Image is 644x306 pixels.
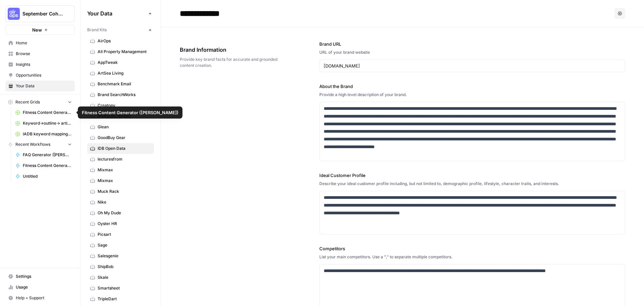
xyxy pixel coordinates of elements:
span: Recent Workflows [15,141,50,147]
a: Settings [5,271,75,282]
span: Browse [16,51,72,57]
div: Describe your ideal customer profile including, but not limited to, demographic profile, lifestyl... [319,181,625,187]
a: ShipBob [87,261,154,272]
button: New [5,25,75,35]
a: All Property Management [87,46,154,57]
span: AppTweak [98,59,151,65]
a: Keyword->outline-> article ([PERSON_NAME]) [12,118,75,129]
span: AirOps [98,38,151,44]
button: Help + Support [5,293,75,303]
span: Creatopy [98,102,151,108]
span: Settings [16,273,72,279]
span: Brand Information [180,46,282,54]
a: Brand SearchWorks [87,89,154,100]
span: Glean [98,124,151,130]
a: Untitled [12,171,75,182]
label: Competitors [319,245,625,252]
span: Keyword->outline-> article ([PERSON_NAME]) [23,120,72,126]
a: Your Data [5,81,75,91]
span: Your Data [16,83,72,89]
a: Glean [87,122,154,132]
span: Mixmax [98,167,151,173]
div: List your main competitors. Use a "," to separate multiple competitors. [319,254,625,260]
span: Your Data [87,9,146,17]
a: Picsart [87,229,154,240]
a: Creatopy [87,100,154,111]
img: September Cohort Logo [8,8,20,20]
span: Help + Support [16,295,72,301]
span: Smartsheet [98,285,151,291]
span: Mixmax [98,178,151,184]
a: ArtSea Living [87,68,154,79]
a: Smartsheet [87,283,154,294]
span: FAQ Generator ([PERSON_NAME]) [23,152,72,158]
span: Oh My Dude [98,210,151,216]
div: Provide a high level description of your brand. [319,92,625,98]
span: Brand SearchWorks [98,92,151,98]
button: Recent Workflows [5,139,75,149]
span: IDB Open Data [98,145,151,151]
span: Muck Rack [98,188,151,194]
input: www.sundaysoccer.com [324,62,621,69]
a: Skale [87,272,154,283]
span: Picsart [98,231,151,237]
a: Sage [87,240,154,251]
a: Nike [87,197,154,208]
a: Opportunities [5,70,75,81]
span: ArtSea Living [98,70,151,76]
span: All Property Management [98,49,151,55]
span: Sage [98,242,151,248]
span: TripleDart [98,296,151,302]
span: [PERSON_NAME] [98,113,151,119]
span: Benchmark Email [98,81,151,87]
a: Browse [5,48,75,59]
span: Skale [98,274,151,280]
span: Brand Kits [87,27,107,33]
span: Fitness Content Generator ([PERSON_NAME]) [23,110,72,116]
span: GoodBuy Gear [98,135,151,141]
a: Fitness Content Generator - [PERSON_NAME] [12,160,75,171]
a: Salesgenie [87,251,154,261]
span: ShipBob [98,264,151,270]
a: Insights [5,59,75,70]
a: lecturesfrom [87,154,154,165]
a: IDB Open Data [87,143,154,154]
a: Fitness Content Generator ([PERSON_NAME]) [12,107,75,118]
a: [PERSON_NAME] [87,111,154,122]
span: Untitled [23,173,72,179]
span: Provide key brand facts for accurate and grounded content creation. [180,56,282,69]
span: Usage [16,284,72,290]
span: Home [16,40,72,46]
a: Mixmax [87,165,154,175]
a: Mixmax [87,175,154,186]
label: Brand URL [319,41,625,47]
span: Fitness Content Generator - [PERSON_NAME] [23,163,72,169]
a: AppTweak [87,57,154,68]
span: September Cohort [22,10,63,17]
label: Ideal Customer Profile [319,172,625,179]
a: Usage [5,282,75,293]
span: New [32,27,42,33]
span: Salesgenie [98,253,151,259]
span: IADB keyword mapping-forAIOPs - Sheet1.csv [23,131,72,137]
a: AirOps [87,36,154,46]
span: lecturesfrom [98,156,151,162]
button: Workspace: September Cohort [5,5,75,22]
a: TripleDart [87,294,154,304]
a: GoodBuy Gear [87,132,154,143]
a: IADB keyword mapping-forAIOPs - Sheet1.csv [12,129,75,139]
span: Oyster HR [98,221,151,227]
span: Nike [98,199,151,205]
button: Recent Grids [5,97,75,107]
a: Benchmark Email [87,79,154,89]
span: Recent Grids [15,99,40,105]
a: Home [5,38,75,48]
label: About the Brand [319,83,625,90]
a: Muck Rack [87,186,154,197]
a: FAQ Generator ([PERSON_NAME]) [12,149,75,160]
div: URL of your brand website [319,49,625,55]
span: Insights [16,61,72,68]
a: Oyster HR [87,218,154,229]
span: Opportunities [16,72,72,78]
a: Oh My Dude [87,208,154,218]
